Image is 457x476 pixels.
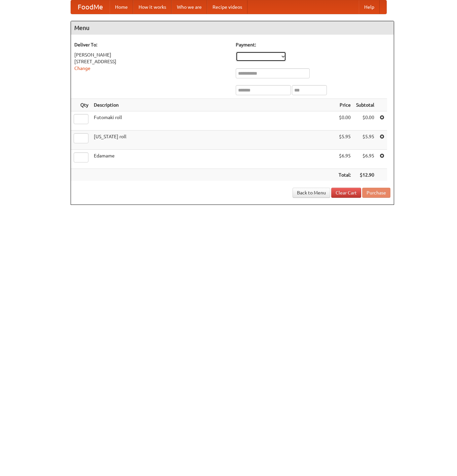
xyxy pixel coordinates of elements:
th: Total: [336,169,353,181]
td: $5.95 [353,131,377,150]
div: [PERSON_NAME] [74,51,229,58]
td: Futomaki roll [91,111,336,131]
td: Edamame [91,150,336,169]
a: Change [74,66,90,71]
th: $12.90 [353,169,377,181]
a: Help [359,0,380,14]
h5: Payment: [236,41,390,48]
a: Back to Menu [293,188,330,198]
th: Subtotal [353,99,377,111]
h4: Menu [71,21,394,35]
td: $5.95 [336,131,353,150]
td: $6.95 [353,150,377,169]
td: $6.95 [336,150,353,169]
a: FoodMe [71,0,110,14]
th: Price [336,99,353,111]
th: Description [91,99,336,111]
a: Recipe videos [207,0,247,14]
button: Purchase [362,188,390,198]
h5: Deliver To: [74,41,229,48]
a: Who we are [172,0,207,14]
a: How it works [133,0,172,14]
th: Qty [71,99,91,111]
div: [STREET_ADDRESS] [74,58,229,65]
a: Home [110,0,133,14]
a: Clear Cart [331,188,361,198]
td: [US_STATE] roll [91,131,336,150]
td: $0.00 [353,111,377,131]
td: $0.00 [336,111,353,131]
